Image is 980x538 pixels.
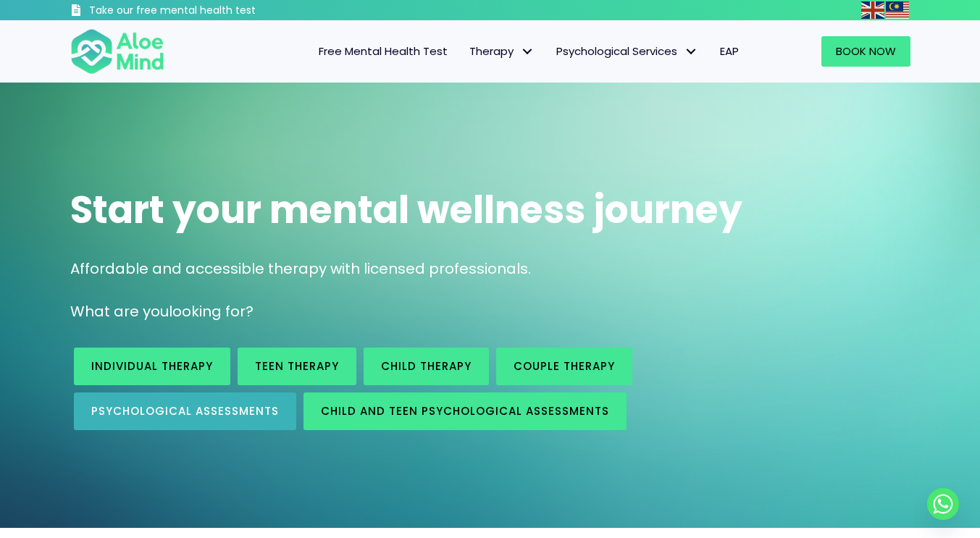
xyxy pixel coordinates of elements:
a: Book Now [821,36,910,67]
a: Child and Teen Psychological assessments [303,392,627,430]
span: Psychological Services [556,43,698,59]
a: Couple therapy [496,348,632,385]
a: English [861,1,886,18]
span: EAP [720,43,739,59]
span: Teen Therapy [255,358,339,374]
span: Child Therapy [381,358,472,374]
span: Therapy: submenu [517,41,538,62]
img: ms [886,1,909,19]
span: Free Mental Health Test [319,43,448,59]
a: Individual therapy [74,348,230,385]
a: Take our free mental health test [70,4,333,20]
span: Therapy [469,43,535,59]
a: Psychological assessments [74,392,296,430]
a: Whatsapp [927,488,959,520]
p: Affordable and accessible therapy with licensed professionals. [70,259,910,279]
span: Psychological Services: submenu [681,41,702,62]
img: Aloe mind Logo [70,28,164,75]
a: Free Mental Health Test [308,36,458,67]
a: EAP [709,36,750,67]
a: Psychological ServicesPsychological Services: submenu [545,36,709,67]
span: What are you [70,301,169,321]
a: Child Therapy [364,348,489,385]
a: Teen Therapy [238,348,356,385]
span: looking for? [169,301,254,321]
img: en [861,1,884,19]
a: TherapyTherapy: submenu [458,36,545,67]
span: Start your mental wellness journey [70,183,742,236]
span: Child and Teen Psychological assessments [321,403,609,419]
span: Psychological assessments [91,403,279,419]
span: Book Now [836,43,896,59]
span: Couple therapy [514,358,615,374]
span: Individual therapy [91,358,213,374]
nav: Menu [183,36,750,67]
h3: Take our free mental health test [89,4,333,18]
a: Malay [886,1,910,18]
